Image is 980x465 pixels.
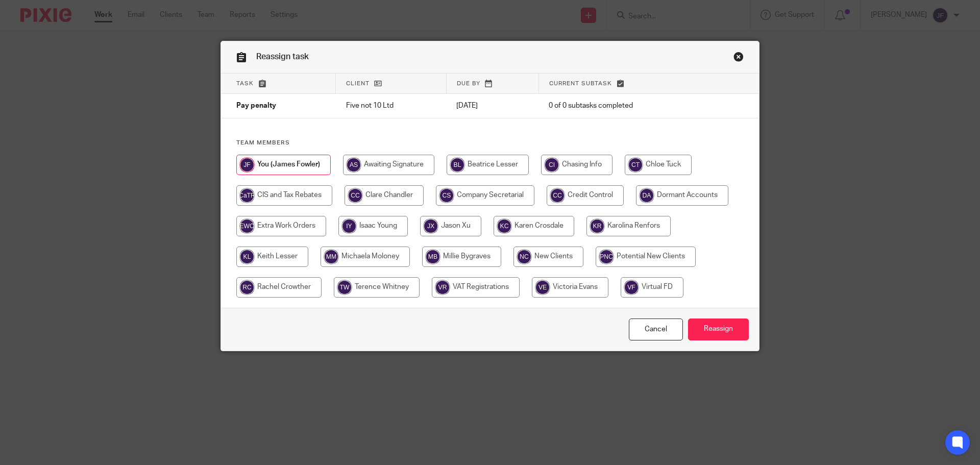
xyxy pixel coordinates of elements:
[236,81,254,86] span: Task
[236,139,744,147] h4: Team members
[346,81,370,86] span: Client
[236,103,276,110] span: Pay penalty
[733,52,744,65] a: Close this dialog window
[457,81,480,86] span: Due by
[629,319,683,340] a: Close this dialog window
[346,101,436,111] p: Five not 10 Ltd
[549,81,612,86] span: Current subtask
[538,94,709,118] td: 0 of 0 subtasks completed
[688,319,749,340] input: Reassign
[456,101,528,111] p: [DATE]
[256,53,309,61] span: Reassign task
